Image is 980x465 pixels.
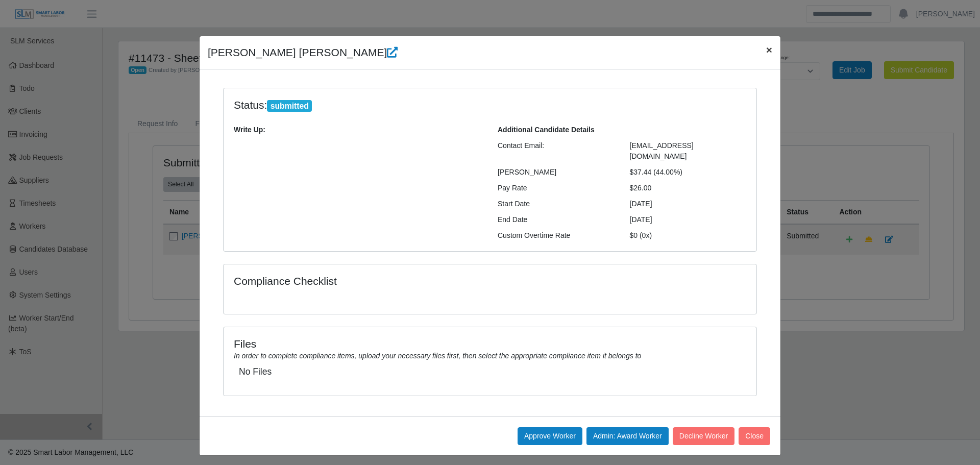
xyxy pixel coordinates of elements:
[490,167,622,178] div: [PERSON_NAME]
[490,230,622,241] div: Custom Overtime Rate
[234,337,746,350] h4: Files
[234,126,265,134] b: Write Up:
[234,275,570,287] h4: Compliance Checklist
[739,427,770,445] button: Close
[498,126,595,134] b: Additional Candidate Details
[239,366,741,377] h5: No Files
[518,427,582,445] button: Approve Worker
[490,199,622,209] div: Start Date
[673,427,734,445] button: Decline Worker
[622,199,754,209] div: [DATE]
[630,215,652,224] span: [DATE]
[234,352,641,360] i: In order to complete compliance items, upload your necessary files first, then select the appropr...
[490,183,622,193] div: Pay Rate
[208,44,398,61] h4: [PERSON_NAME] [PERSON_NAME]
[234,99,615,112] h4: Status:
[766,44,772,56] span: ×
[758,36,780,63] button: Close
[622,167,754,178] div: $37.44 (44.00%)
[267,100,312,112] span: submitted
[622,183,754,193] div: $26.00
[630,231,652,239] span: $0 (0x)
[630,141,694,160] span: [EMAIL_ADDRESS][DOMAIN_NAME]
[586,427,669,445] button: Admin: Award Worker
[490,214,622,225] div: End Date
[490,140,622,162] div: Contact Email:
